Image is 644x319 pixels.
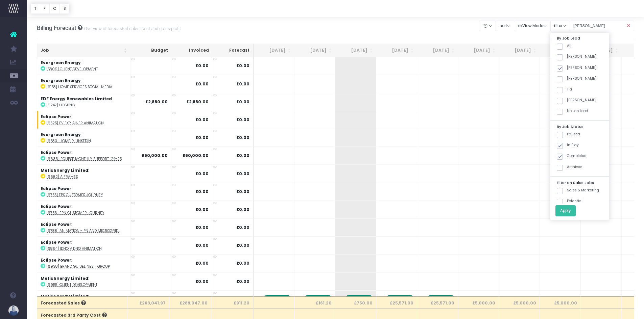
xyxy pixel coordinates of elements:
[514,21,551,31] button: View Mode
[41,150,71,155] strong: Eclipse Power
[499,44,540,57] th: Feb 26: activate to sort column ascending
[540,296,581,309] th: £5,000.00
[557,164,582,170] label: Archived
[169,296,211,309] th: £289,047.00
[82,25,181,31] small: Overview of forecasted sales, cost and gross profit
[236,189,249,195] span: £0.00
[540,44,581,57] th: Mar 26: activate to sort column ascending
[41,204,71,209] strong: Eclipse Power
[376,296,417,309] th: £25,571.00
[386,295,413,304] span: Streamtime Draft Invoice: [6956] Metis Design & Marketing Support 2025
[145,99,168,105] strong: £2,880.00
[37,164,130,182] td: :
[41,78,81,83] strong: Evergreen Energy
[41,60,81,65] strong: Evergreen Energy
[496,21,514,31] button: sort
[46,192,103,197] abbr: [6755] EPS customer journey
[195,135,209,140] strong: £0.00
[550,179,609,186] div: Filter on Sales Jobs
[211,296,254,309] th: £911.20
[294,296,335,309] th: £161.20
[376,44,417,57] th: Nov 25: activate to sort column ascending
[171,44,212,57] th: Invoiced
[195,207,209,212] strong: £0.00
[8,305,19,316] img: images/default_profile_image.png
[46,84,112,89] abbr: [6158] Home Services social media
[41,221,71,227] strong: Eclipse Power
[46,264,110,269] abbr: [6938] Brand Guidelines - Group
[236,99,249,105] span: £0.00
[41,186,71,191] strong: Eclipse Power
[37,129,130,147] td: :
[195,117,209,123] strong: £0.00
[236,135,249,141] span: £0.00
[41,167,88,173] strong: Metis Energy Limited
[294,44,335,57] th: Sep 25: activate to sort column ascending
[236,81,249,87] span: £0.00
[195,260,209,266] strong: £0.00
[49,3,60,14] button: C
[335,296,376,309] th: £750.00
[37,290,130,308] td: :
[236,242,249,248] span: £0.00
[458,44,499,57] th: Jan 26: activate to sort column ascending
[458,296,499,309] th: £5,000.00
[46,174,78,179] abbr: [6682] A frames
[557,198,582,204] label: Potential
[195,171,209,177] strong: £0.00
[335,44,376,57] th: Oct 25: activate to sort column ascending
[46,210,104,215] abbr: [6756] EPN customer journey
[30,3,70,14] div: Vertical button group
[46,138,91,143] abbr: [6583] Homely LinkedIn
[37,25,76,31] span: Billing Forecast
[30,3,40,14] button: T
[557,153,587,159] label: Completed
[550,123,609,131] div: By Job Status
[37,57,130,75] td: :
[195,224,209,230] strong: £0.00
[236,117,249,123] span: £0.00
[183,153,209,158] strong: £60,000.00
[557,142,579,148] label: In Play
[570,21,635,31] input: Search...
[557,87,572,92] label: Tia
[37,44,130,57] th: Job: activate to sort column ascending
[41,132,81,137] strong: Evergreen Energy
[130,44,171,57] th: Budget
[186,99,209,105] strong: £2,880.00
[236,278,249,285] span: £0.00
[37,236,130,254] td: :
[557,43,571,49] label: All
[46,156,122,161] abbr: [6636] Eclipse Monthly Support - Billing 24-25
[59,3,70,14] button: S
[499,296,540,309] th: £5,000.00
[41,96,112,102] strong: EDF Energy Renewables Limited
[46,228,120,233] abbr: [6788] Animation - PN and Microgrids
[46,246,102,251] abbr: [6894] IDNO v DNO animation
[305,295,331,304] span: Streamtime Invoice: 5207 – [6956] Metis Design & Marketing Support 2025
[41,293,88,299] strong: Metis Energy Limited
[37,111,130,129] td: :
[236,153,249,159] span: £0.00
[41,257,71,263] strong: Eclipse Power
[236,207,249,213] span: £0.00
[37,147,130,164] td: :
[236,171,249,177] span: £0.00
[557,54,596,59] label: [PERSON_NAME]
[37,218,130,236] td: :
[427,295,454,304] span: Streamtime Draft Invoice: [6956] Metis Design & Marketing Support 2025
[40,3,50,14] button: F
[557,98,596,103] label: [PERSON_NAME]
[236,260,249,266] span: £0.00
[195,278,209,284] strong: £0.00
[550,35,609,42] div: By Job Lead
[195,81,209,87] strong: £0.00
[417,44,458,57] th: Dec 25: activate to sort column ascending
[264,295,290,304] span: Streamtime Invoice: 5174 – [6956] Metis Design & Marketing Support 2025
[46,67,98,72] abbr: [5809] Client Development
[41,114,71,119] strong: Eclipse Power
[195,242,209,248] strong: £0.00
[41,239,71,245] strong: Eclipse Power
[195,189,209,194] strong: £0.00
[557,65,596,71] label: [PERSON_NAME]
